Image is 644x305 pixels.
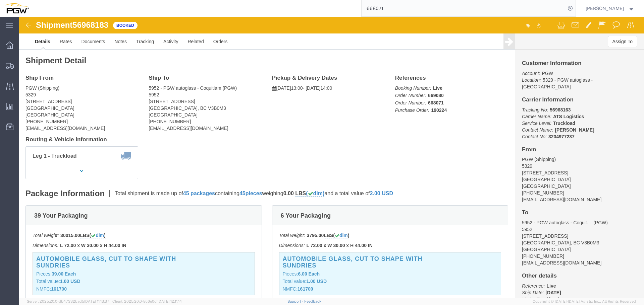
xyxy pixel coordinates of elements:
span: [DATE] 11:13:37 [84,299,109,303]
input: Search for shipment number, reference number [362,0,566,16]
span: Phillip Thornton [586,5,624,12]
iframe: FS Legacy Container [19,17,644,298]
span: Client: 2025.20.0-8c6e0cf [112,299,182,303]
button: [PERSON_NAME] [585,4,635,12]
img: logo [5,3,29,13]
a: Support [287,299,304,303]
span: Server: 2025.20.0-db47332bad5 [27,299,109,303]
span: Copyright © [DATE]-[DATE] Agistix Inc., All Rights Reserved [533,299,636,304]
a: Feedback [304,299,321,303]
span: [DATE] 12:11:14 [158,299,182,303]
